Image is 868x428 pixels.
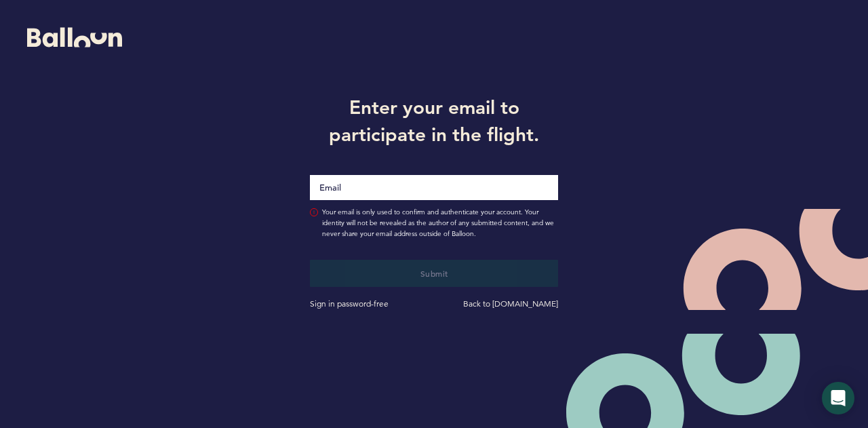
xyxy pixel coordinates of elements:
div: Open Intercom Messenger [822,382,854,414]
h1: Enter your email to participate in the flight. [300,94,569,148]
span: Submit [420,268,448,279]
a: Back to [DOMAIN_NAME] [463,298,558,309]
button: Submit [310,260,559,287]
input: Email [310,175,559,200]
span: Your email is only used to confirm and authenticate your account. Your identity will not be revea... [322,207,559,239]
a: Sign in password-free [310,298,389,309]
